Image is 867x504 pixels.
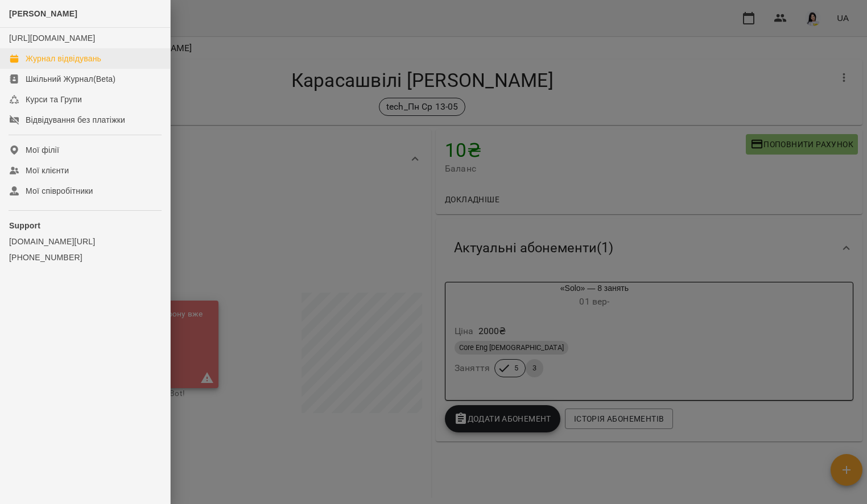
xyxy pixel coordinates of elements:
a: [DOMAIN_NAME][URL] [9,236,161,247]
p: Support [9,220,161,231]
a: [URL][DOMAIN_NAME] [9,34,95,43]
a: [PHONE_NUMBER] [9,252,161,263]
div: Мої співробітники [26,185,93,197]
div: Мої клієнти [26,165,69,176]
div: Мої філії [26,144,59,156]
div: Журнал відвідувань [26,53,101,64]
div: Відвідування без платіжки [26,114,125,126]
span: [PERSON_NAME] [9,9,77,18]
div: Курси та Групи [26,94,82,105]
div: Шкільний Журнал(Beta) [26,73,115,85]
